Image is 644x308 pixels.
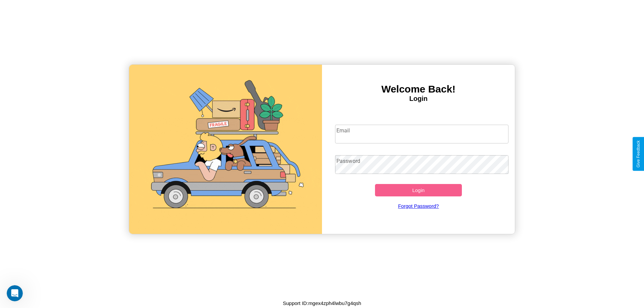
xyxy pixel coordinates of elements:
iframe: Intercom live chat [7,285,23,301]
p: Support ID: mgex4zph4lwbu7g4qsh [283,299,361,308]
a: Forgot Password? [332,196,505,215]
h3: Welcome Back! [322,83,515,95]
h4: Login [322,95,515,103]
button: Login [375,184,462,196]
div: Give Feedback [636,140,641,168]
img: gif [129,65,322,234]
